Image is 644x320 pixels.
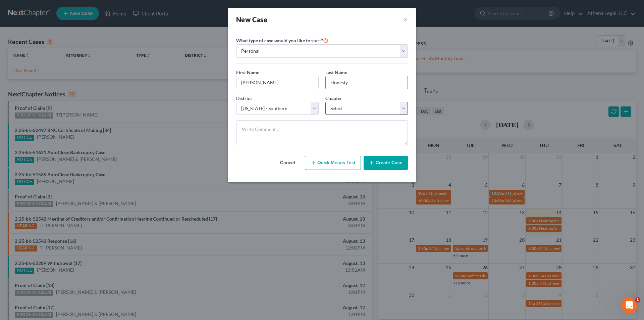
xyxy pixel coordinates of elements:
[305,156,361,170] button: Quick Means Test
[325,95,342,101] span: Chapter
[635,297,640,303] span: 1
[236,70,259,75] span: First Name
[236,95,252,101] span: District
[273,156,302,170] button: Cancel
[236,15,267,24] strong: New Case
[236,36,328,44] label: What type of case would you like to start?
[364,156,408,170] button: Create Case
[325,70,347,75] span: Last Name
[621,297,637,313] iframe: Intercom live chat
[403,15,408,24] button: ×
[326,76,408,89] input: Enter Last Name
[236,76,318,89] input: Enter First Name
